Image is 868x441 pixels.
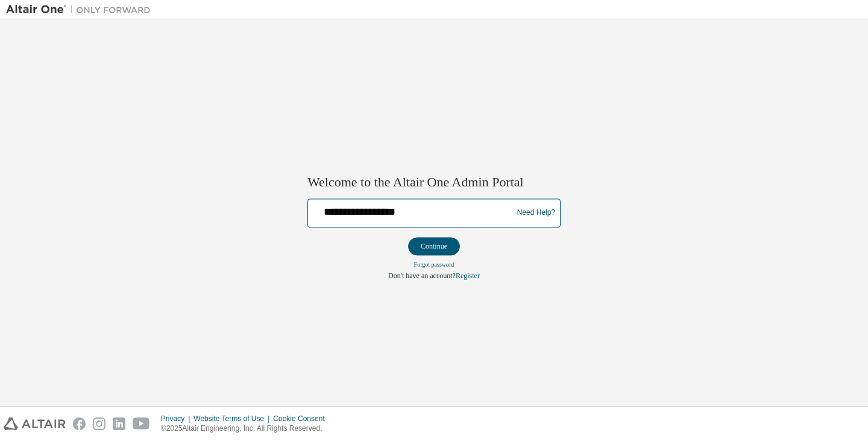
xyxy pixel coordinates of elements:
[113,417,125,430] img: linkedin.svg
[73,417,86,430] img: facebook.svg
[93,417,105,430] img: instagram.svg
[273,414,332,424] div: Cookie Consent
[161,414,193,424] div: Privacy
[133,417,150,430] img: youtube.svg
[4,417,66,430] img: altair_logo.svg
[6,4,157,16] img: Altair One
[307,174,561,191] h2: Welcome to the Altair One Admin Portal
[408,237,460,255] button: Continue
[161,424,332,434] p: © 2025 Altair Engineering, Inc. All Rights Reserved.
[388,271,456,280] span: Don't have an account?
[193,414,273,424] div: Website Terms of Use
[517,213,555,214] a: Need Help?
[414,261,454,268] a: Forgot password
[456,271,480,280] a: Register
